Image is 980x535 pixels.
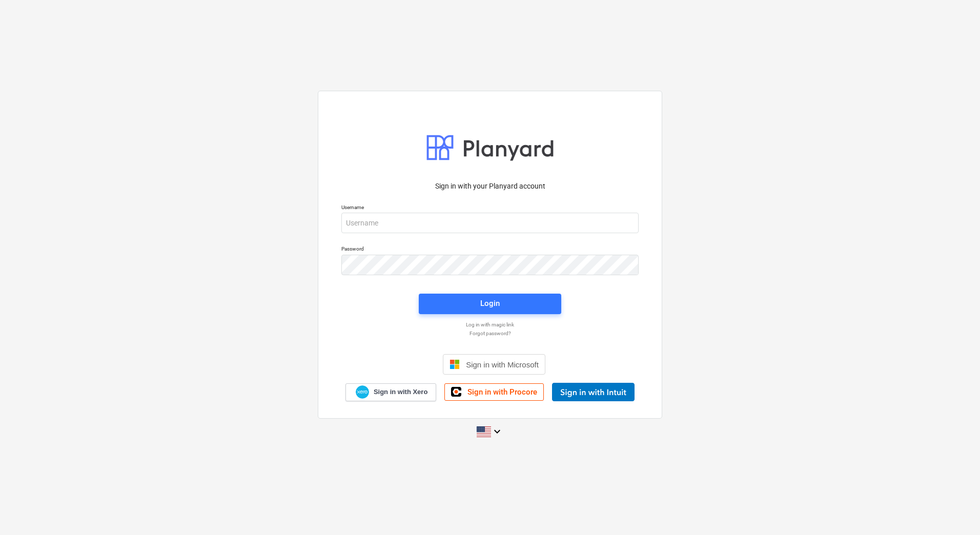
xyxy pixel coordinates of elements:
a: Forgot password? [336,330,644,337]
p: Sign in with your Planyard account [341,181,639,192]
span: Sign in with Microsoft [466,360,539,369]
button: Login [419,294,561,314]
a: Sign in with Procore [444,383,544,401]
input: Username [341,213,639,233]
div: Login [480,297,500,310]
img: Microsoft logo [450,359,460,369]
span: Sign in with Procore [467,387,537,397]
p: Password [341,245,639,254]
a: Sign in with Xero [345,383,437,401]
p: Username [341,204,639,213]
a: Log in with magic link [336,321,644,328]
span: Sign in with Xero [374,387,427,397]
i: keyboard_arrow_down [491,425,503,438]
img: Xero logo [356,385,369,399]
